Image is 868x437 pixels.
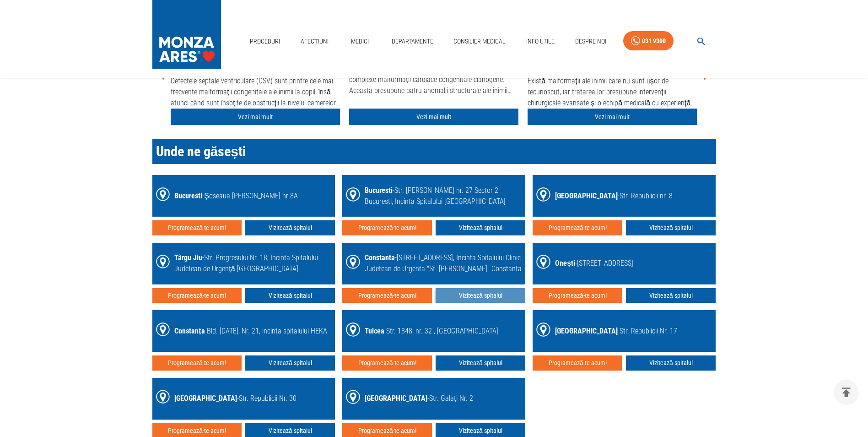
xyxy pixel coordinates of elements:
[174,394,237,403] span: [GEOGRAPHIC_DATA]
[174,253,202,262] span: Târgu Jiu
[555,259,575,268] span: Onești
[365,253,395,262] span: Constanta
[245,288,335,303] a: Vizitează spitalul
[174,252,331,274] div: - Str. Progresului Nr. 18, Incinta Spitalului Judetean de Urgență [GEOGRAPHIC_DATA]
[365,393,473,404] div: - Str. Galați Nr. 2
[342,355,432,371] button: Programează-te acum!
[152,220,242,235] button: Programează-te acum!
[555,191,673,202] div: - Str. Republicii nr. 8
[571,32,610,51] a: Despre Noi
[246,32,284,51] a: Proceduri
[174,191,298,202] div: - Șoseaua [PERSON_NAME] nr 8A
[345,32,375,51] a: Medici
[152,288,242,303] button: Programează-te acum!
[450,32,509,51] a: Consilier Medical
[533,288,622,303] button: Programează-te acum!
[245,220,335,235] a: Vizitează spitalul
[245,355,335,371] a: Vizitează spitalul
[436,288,525,303] a: Vizitează spitalul
[171,109,340,126] a: Vezi mai mult
[436,355,525,371] a: Vizitează spitalul
[642,35,666,47] div: 031 9300
[342,288,432,303] button: Programează-te acum!
[365,252,522,274] div: - [STREET_ADDRESS], Incinta Spitalului Clinic Judetean de Urgenta "Sf. [PERSON_NAME]" Constanta
[297,32,333,51] a: Afecțiuni
[436,220,525,235] a: Vizitează spitalul
[834,380,859,405] button: delete
[528,76,697,109] div: Există malformații ale inimii care nu sunt ușor de recunoscut, iar tratarea lor presupune interve...
[528,109,697,126] a: Vezi mai mult
[555,326,677,337] div: - Str. Republicii Nr. 17
[533,220,622,235] button: Programează-te acum!
[555,191,618,200] span: [GEOGRAPHIC_DATA]
[174,327,205,335] span: Constanța
[365,327,384,335] span: Tulcea
[156,143,246,159] span: Unde ne găsești
[349,109,518,126] a: Vezi mai mult
[523,32,558,51] a: Info Utile
[623,31,674,51] a: 031 9300
[365,186,393,195] span: Bucuresti
[626,355,716,371] a: Vizitează spitalul
[388,32,437,51] a: Departamente
[171,76,340,109] div: Defectele septale ventriculare (DSV) sunt printre cele mai frecvente malformații congenitale ale ...
[152,355,242,371] button: Programează-te acum!
[626,288,716,303] a: Vizitează spitalul
[555,327,618,335] span: [GEOGRAPHIC_DATA]
[626,220,716,235] a: Vizitează spitalul
[365,185,522,207] div: - Str. [PERSON_NAME] nr. 27 Sector 2 Bucuresti, Incinta Spitalului [GEOGRAPHIC_DATA]
[555,258,633,269] div: - [STREET_ADDRESS]
[174,393,297,404] div: - Str. Republicii Nr. 30
[174,326,327,337] div: - Bld. [DATE], Nr. 21, incinta spitalului HEKA
[174,191,202,200] span: Bucuresti
[349,63,518,96] div: Tetralogia Fallot este una dintre cele mai frecvente și complexe malformații cardiace congenitale...
[365,394,427,403] span: [GEOGRAPHIC_DATA]
[342,220,432,235] button: Programează-te acum!
[365,326,498,337] div: - Str. 1848, nr. 32 , [GEOGRAPHIC_DATA]
[533,355,622,371] button: Programează-te acum!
